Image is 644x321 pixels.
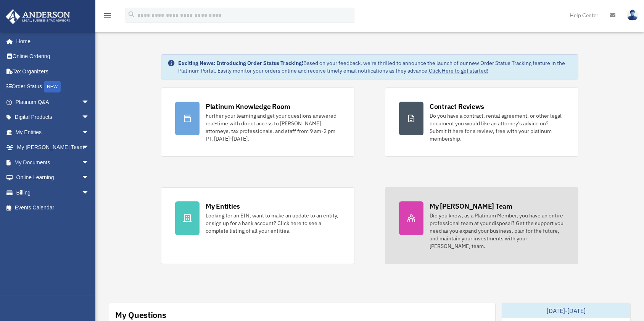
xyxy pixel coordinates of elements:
[161,187,354,264] a: My Entities Looking for an EIN, want to make an update to an entity, or sign up for a bank accoun...
[3,9,72,24] img: Anderson Advisors Platinum Portal
[385,88,578,157] a: Contract Reviews Do you have a contract, rental agreement, or other legal document you would like...
[429,67,488,74] a: Click Here to get started!
[5,64,101,79] a: Tax Organizers
[82,110,97,125] span: arrow_drop_down
[127,10,136,19] i: search
[82,94,97,110] span: arrow_drop_down
[385,187,578,264] a: My [PERSON_NAME] Team Did you know, as a Platinum Member, you have an entire professional team at...
[5,140,101,155] a: My [PERSON_NAME] Teamarrow_drop_down
[5,79,101,95] a: Order StatusNEW
[5,155,101,170] a: My Documentsarrow_drop_down
[5,49,101,64] a: Online Ordering
[5,110,101,125] a: Digital Productsarrow_drop_down
[206,201,240,211] div: My Entities
[5,34,97,49] a: Home
[5,200,101,216] a: Events Calendar
[502,303,630,318] div: [DATE]-[DATE]
[82,185,97,201] span: arrow_drop_down
[206,112,340,143] div: Further your learning and get your questions answered real-time with direct access to [PERSON_NAM...
[5,94,101,110] a: Platinum Q&Aarrow_drop_down
[5,125,101,140] a: My Entitiesarrow_drop_down
[430,112,564,143] div: Do you have a contract, rental agreement, or other legal document you would like an attorney's ad...
[430,201,512,211] div: My [PERSON_NAME] Team
[178,60,303,66] strong: Exciting News: Introducing Order Status Tracking!
[103,11,112,20] i: menu
[5,170,101,185] a: Online Learningarrow_drop_down
[627,10,638,21] img: User Pic
[115,309,166,321] div: My Questions
[44,81,61,92] div: NEW
[206,212,340,235] div: Looking for an EIN, want to make an update to an entity, or sign up for a bank account? Click her...
[430,212,564,250] div: Did you know, as a Platinum Member, you have an entire professional team at your disposal? Get th...
[178,59,572,75] div: Based on your feedback, we're thrilled to announce the launch of our new Order Status Tracking fe...
[206,102,290,111] div: Platinum Knowledge Room
[161,88,354,157] a: Platinum Knowledge Room Further your learning and get your questions answered real-time with dire...
[103,13,112,20] a: menu
[82,125,97,140] span: arrow_drop_down
[82,155,97,170] span: arrow_drop_down
[82,140,97,156] span: arrow_drop_down
[430,102,484,111] div: Contract Reviews
[82,170,97,186] span: arrow_drop_down
[5,185,101,200] a: Billingarrow_drop_down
